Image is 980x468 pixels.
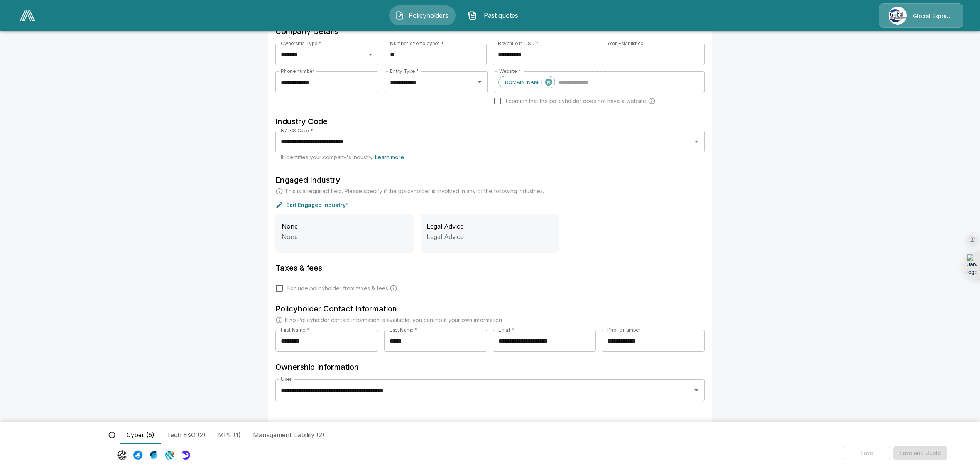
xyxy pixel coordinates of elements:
[275,25,705,37] h6: Company Details
[281,376,292,382] label: User
[282,222,298,230] span: None
[499,68,520,74] label: Website *
[275,303,705,315] h6: Policyholder Contact Information
[498,40,539,47] label: Revenue in USD *
[286,202,348,208] p: Edit Engaged Industry*
[889,7,907,25] img: Agency Icon
[275,262,705,274] h6: Taxes & fees
[285,187,544,195] p: This is a required field. Please specify if the policyholder is involved in any of the following ...
[607,327,640,333] label: Phone number
[282,233,298,241] span: None
[607,40,643,47] label: Year Established
[390,68,419,74] label: Entity Type *
[879,3,963,28] a: Agency IconGlobal Express Underwriters
[480,11,522,20] span: Past quotes
[275,115,705,128] h6: Industry Code
[691,136,702,147] button: Open
[281,68,314,74] label: Phone number
[275,361,705,373] h6: Ownership Information
[287,285,388,292] span: Exclude policyholder from taxes & fees
[390,327,417,333] label: Last Name *
[285,316,502,324] p: If no Policyholder contact information is available, you can input your own information
[499,78,547,87] span: [DOMAIN_NAME]
[365,49,376,60] button: Open
[462,5,528,25] button: Past quotes IconPast quotes
[389,5,456,25] button: Policyholders IconPolicyholders
[498,76,555,88] div: [DOMAIN_NAME]
[281,127,313,134] label: NAICS Code *
[913,12,954,20] p: Global Express Underwriters
[691,385,702,396] button: Open
[648,97,656,105] svg: Carriers run a cyber security scan on the policyholders' websites. Please enter a website wheneve...
[468,11,477,20] img: Past quotes Icon
[281,40,321,47] label: Ownership Type *
[474,77,485,88] button: Open
[375,154,404,160] a: Learn more
[390,285,397,292] svg: Carrier and processing fees will still be applied
[253,430,324,439] span: Management Liability (2)
[427,222,464,230] span: Legal Advice
[20,10,35,21] img: AA Logo
[498,327,514,333] label: Email *
[395,11,404,20] img: Policyholders Icon
[427,233,464,241] span: Legal Advice
[506,97,646,105] span: I confirm that the policyholder does not have a website
[281,327,309,333] label: First Name *
[275,174,705,186] h6: Engaged Industry
[390,40,444,47] label: Number of employees *
[281,154,404,160] span: It identifies your company's industry.
[407,11,450,20] span: Policyholders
